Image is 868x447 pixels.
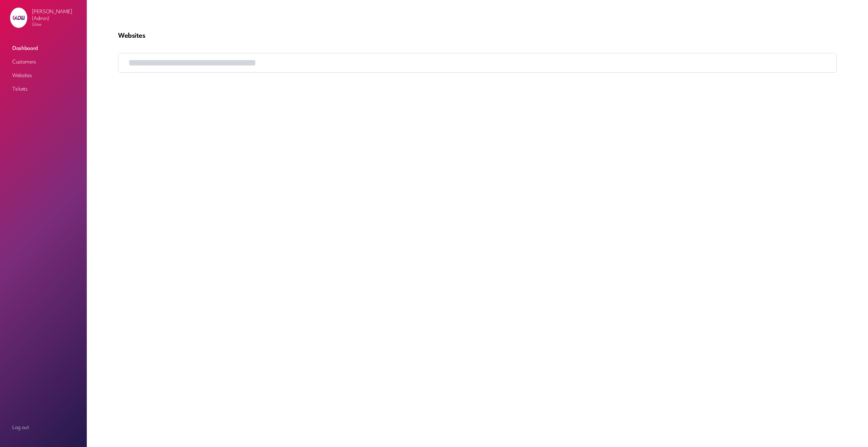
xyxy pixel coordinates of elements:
a: Log out [9,421,77,433]
p: [PERSON_NAME] (Admin) [32,8,81,22]
a: Tickets [9,83,77,95]
a: Dashboard [9,42,77,54]
a: Websites [9,69,77,81]
a: Customers [9,56,77,68]
p: Glow [32,22,81,27]
p: Websites [118,31,837,39]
